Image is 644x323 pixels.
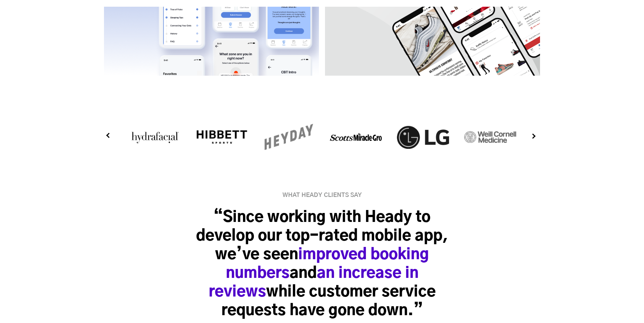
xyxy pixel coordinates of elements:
button: Next [523,132,531,139]
img: Hibbett@2x [196,130,248,144]
p: What Heady Clients Say [183,189,461,201]
button: Previous [106,132,119,139]
img: Weill cornell@2x [464,131,516,143]
img: scotts@2x [330,133,382,141]
img: Hydrofacial@2x [129,130,181,144]
span: improved booking numbers [226,247,429,281]
h2: “Since working with Heady to develop our top-rated mobile app, we’ve seen and while customer serv... [183,208,461,320]
img: LG@2x [397,125,449,149]
img: Heyday@2x [265,124,313,150]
